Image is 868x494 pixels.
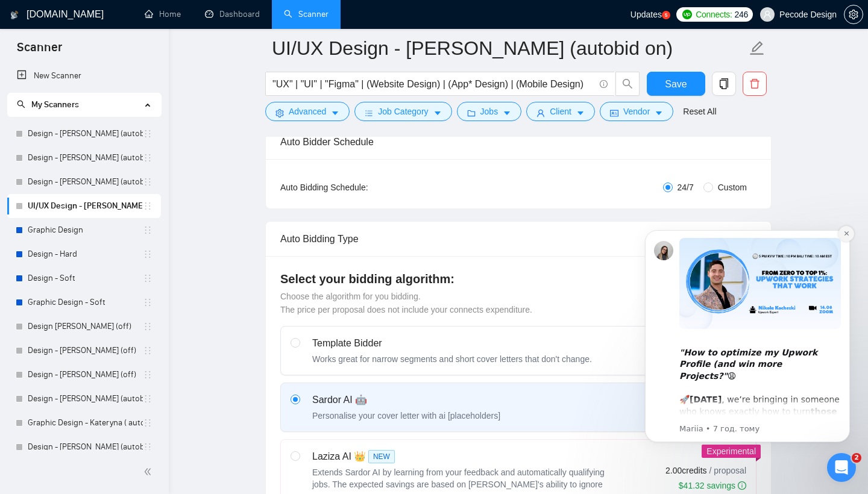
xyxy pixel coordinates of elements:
span: setting [275,108,284,117]
span: edit [749,40,765,56]
span: holder [143,298,153,307]
span: 👑 [354,449,366,464]
a: dashboardDashboard [205,9,260,19]
a: Graphic Design - Kateryna ( autobid off) [28,411,143,435]
a: Design - [PERSON_NAME] (off) [28,363,143,387]
span: caret-down [331,108,339,117]
a: setting [844,10,863,19]
div: Sardor AI 🤖 [312,393,500,407]
button: setting [844,5,863,24]
h4: Select your bidding algorithm: [280,270,756,287]
a: Reset All [683,105,716,118]
li: Design - Anastasia Z. (autobid off 24/7) [7,435,161,459]
span: Job Category [378,105,428,118]
span: Jobs [480,105,498,118]
li: Design - Olga P. (autobid off) [7,170,161,194]
span: Scanner [7,39,72,64]
li: Design - Hard [7,242,161,266]
li: Graphic Design - Kateryna ( autobid off) [7,411,161,435]
span: 2.00 credits [665,464,706,477]
span: Save [665,77,687,92]
span: holder [143,442,153,452]
a: Graphic Design - Soft [28,290,143,314]
span: user [763,10,772,19]
input: Scanner name... [272,33,747,63]
span: holder [143,370,153,380]
span: idcard [610,108,618,117]
span: / proposal [709,464,746,477]
span: holder [143,322,153,331]
span: Updates [631,10,662,19]
span: holder [143,418,153,428]
li: Design - Tetiana A. (autobid off) [7,122,161,146]
span: 2 [852,453,861,463]
span: search [616,78,639,89]
button: copy [712,72,736,96]
img: logo [10,5,19,25]
li: Design - Sofiia V. (off) [7,363,161,387]
a: Design - [PERSON_NAME] (off) [28,339,143,363]
span: Custom [713,181,752,194]
li: Design - Olga P. (off) [7,339,161,363]
div: Laziza AI [312,449,614,464]
a: Design - Soft [28,266,143,290]
span: Vendor [623,105,650,118]
span: NEW [368,450,395,463]
a: Design - [PERSON_NAME] (autobid off) [28,122,143,146]
button: idcardVendorcaret-down [600,102,673,121]
a: Design - [PERSON_NAME] (autobid off 24/7) [28,435,143,459]
a: searchScanner [284,9,329,19]
span: delete [743,78,766,89]
span: holder [143,225,153,235]
span: holder [143,274,153,283]
span: copy [712,78,735,89]
span: My Scanners [17,99,79,110]
li: Design - Viktoria H. (autobid off) [7,146,161,170]
div: Auto Bidder Schedule [280,125,756,159]
span: Connects: [696,8,732,21]
span: info-circle [738,481,746,490]
a: homeHome [145,9,181,19]
div: Auto Bidding Type [280,222,756,256]
span: caret-down [576,108,585,117]
a: Design - Hard [28,242,143,266]
li: Graphic Design [7,218,161,242]
button: Save [647,72,705,96]
a: 5 [662,11,670,19]
span: info-circle [600,80,608,88]
span: caret-down [433,108,442,117]
span: holder [143,129,153,139]
li: UI/UX Design - Victoriia B. (autobid on) [7,194,161,218]
div: $41.32 savings [679,480,746,492]
button: search [615,72,640,96]
li: Design - Kateryna K. (autobid off) [7,387,161,411]
a: Design - [PERSON_NAME] (autobid off) [28,387,143,411]
span: holder [143,201,153,211]
span: holder [143,249,153,259]
div: Auto Bidding Schedule: [280,181,439,194]
input: Search Freelance Jobs... [272,77,594,92]
span: bars [365,108,373,117]
a: UI/UX Design - [PERSON_NAME] (autobid on) [28,194,143,218]
span: setting [844,10,863,19]
a: Graphic Design [28,218,143,242]
div: Personalise your cover letter with ai [placeholders] [312,410,500,422]
button: settingAdvancedcaret-down [265,102,350,121]
div: Works great for narrow segments and short cover letters that don't change. [312,353,592,365]
span: user [536,108,545,117]
iframe: Intercom notifications повідомлення [627,212,868,461]
a: Design [PERSON_NAME] (off) [28,314,143,339]
li: New Scanner [7,64,161,88]
span: Client [550,105,571,118]
button: folderJobscaret-down [457,102,522,121]
span: holder [143,153,153,163]
button: delete [743,72,767,96]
